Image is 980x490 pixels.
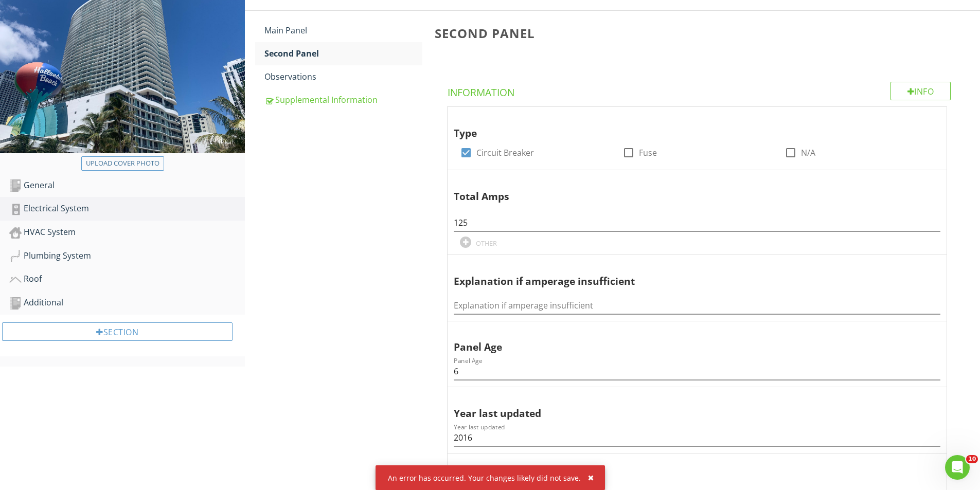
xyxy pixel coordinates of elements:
[9,273,245,286] div: Roof
[476,239,497,247] div: OTHER
[376,465,605,490] div: An error has occurred. Your changes likely did not save.
[454,429,940,446] input: Year last updated
[86,158,159,169] div: Upload cover photo
[454,363,940,380] input: Panel Age
[454,458,916,487] div: Brand/Model (supplemental)
[435,26,964,40] h3: Second Panel
[454,111,916,141] div: Type
[264,70,422,83] div: Observations
[264,47,422,60] div: Second Panel
[966,455,978,463] span: 10
[9,226,245,239] div: HVAC System
[9,179,245,192] div: General
[448,82,951,99] h4: Information
[476,148,534,158] label: Circuit Breaker
[9,249,245,263] div: Plumbing System
[801,148,815,158] label: N/A
[264,24,422,37] div: Main Panel
[454,174,916,204] div: Total Amps
[945,455,970,480] iframe: Intercom live chat
[81,156,164,171] button: Upload cover photo
[9,202,245,215] div: Electrical System
[264,94,422,106] div: Supplemental Information
[9,296,245,310] div: Additional
[454,391,916,421] div: Year last updated
[454,259,916,289] div: Explanation if amperage insufficient
[454,325,916,355] div: Panel Age
[2,322,233,341] div: Section
[454,297,940,314] input: Explanation if amperage insufficient
[639,148,657,158] label: Fuse
[890,82,951,100] div: Info
[454,214,940,231] input: #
